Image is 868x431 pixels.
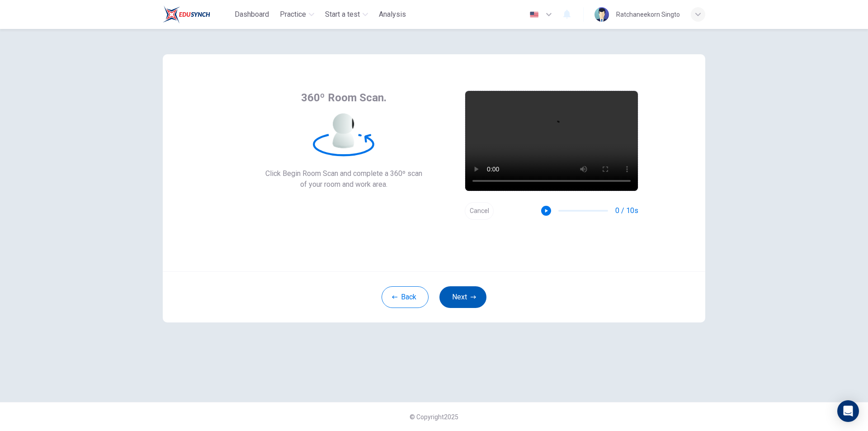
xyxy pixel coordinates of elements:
[439,286,486,308] button: Next
[410,413,458,421] span: © Copyright 2025
[325,9,360,20] span: Start a test
[465,202,494,220] button: Cancel
[265,168,422,179] span: Click Begin Room Scan and complete a 360º scan
[280,9,306,20] span: Practice
[594,7,609,22] img: Profile picture
[163,5,231,24] a: Train Test logo
[837,400,859,422] div: Open Intercom Messenger
[276,6,318,23] button: Practice
[616,9,680,20] div: Ratchaneekorn Singto
[528,11,540,18] img: en
[265,179,422,190] span: of your room and work area.
[615,205,638,216] span: 0 / 10s
[379,9,406,20] span: Analysis
[231,6,273,23] button: Dashboard
[235,9,269,20] span: Dashboard
[375,6,410,23] button: Analysis
[382,286,429,308] button: Back
[163,5,210,24] img: Train Test logo
[301,90,387,105] span: 360º Room Scan.
[321,6,372,23] button: Start a test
